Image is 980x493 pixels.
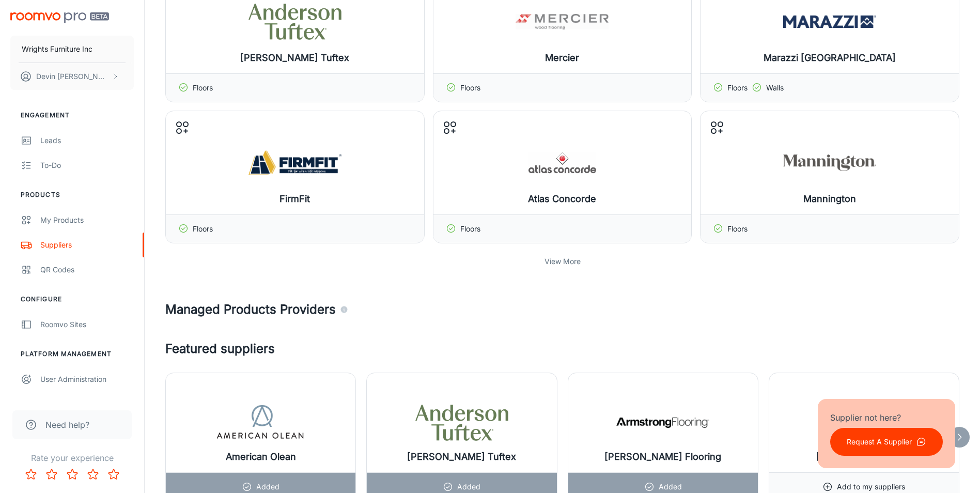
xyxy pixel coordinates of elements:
button: Rate 5 star [103,464,124,485]
p: Supplier not here? [830,411,943,424]
p: Floors [460,82,480,94]
div: QR Codes [40,264,134,275]
p: Floors [727,82,748,94]
h4: Featured suppliers [165,340,959,358]
img: American Olean [214,402,307,443]
button: Rate 1 star [21,464,41,485]
div: My Products [40,214,134,226]
p: Floors [193,82,213,94]
img: Armstrong Flooring [616,402,709,443]
p: Floors [460,223,480,235]
h4: Managed Products Providers [165,300,959,319]
img: Beaulieu Canada [817,402,910,443]
button: Wrights Furniture Inc [10,36,134,63]
h6: [PERSON_NAME] Tuftex [407,450,516,464]
div: Suppliers [40,239,134,251]
p: View More [545,256,581,267]
p: Floors [727,223,748,235]
p: Add to my suppliers [837,481,905,492]
div: User Administration [40,374,134,385]
p: Rate your experience [8,452,136,464]
p: Devin [PERSON_NAME] [36,71,109,82]
div: Leads [40,135,134,146]
p: Walls [766,82,784,94]
button: Devin [PERSON_NAME] [10,63,134,90]
button: Rate 2 star [41,464,62,485]
img: Roomvo PRO Beta [10,12,109,23]
p: Wrights Furniture Inc [22,43,92,55]
p: Floors [193,223,213,235]
p: Added [659,481,682,492]
h6: American Olean [226,450,296,464]
img: Anderson Tuftex [415,402,508,443]
div: To-do [40,160,134,171]
button: Rate 4 star [83,464,103,485]
div: Agencies and suppliers who work with us to automatically identify the specific products you carry [340,300,348,319]
p: Added [457,481,480,492]
p: Request A Supplier [847,436,912,448]
p: Added [256,481,279,492]
button: Request A Supplier [830,428,943,456]
div: Roomvo Sites [40,319,134,330]
span: Need help? [45,419,89,431]
h6: [PERSON_NAME] [GEOGRAPHIC_DATA] [777,435,951,464]
h6: [PERSON_NAME] Flooring [604,450,721,464]
button: Rate 3 star [62,464,83,485]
